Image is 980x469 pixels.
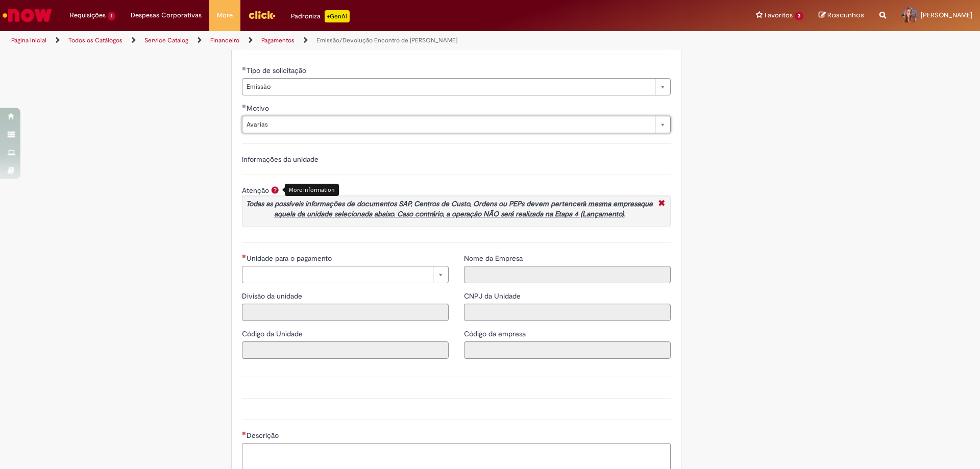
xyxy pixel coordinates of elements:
span: Tipo de solicitação [247,66,308,75]
a: Service Catalog [144,36,188,44]
label: Informações da unidade [242,155,318,164]
input: CNPJ da Unidade [464,304,671,321]
span: Necessários [242,431,247,435]
a: Todos os Catálogos [68,36,122,44]
span: Necessários [242,254,247,258]
span: Rascunhos [827,10,864,20]
label: Somente leitura - Nome da Empresa [464,253,525,263]
input: Nome da Empresa [464,266,671,283]
ul: Trilhas de página [8,31,646,50]
span: Favoritos [765,10,793,20]
input: Código da Unidade [242,341,449,359]
img: click_logo_yellow_360x200.png [248,7,276,22]
label: Somente leitura - Código da empresa [464,329,528,339]
span: Ajuda para Atenção [269,186,281,194]
label: Somente leitura - CNPJ da Unidade [464,291,523,301]
i: Fechar More information Por question_atencao_info_unidade [656,199,668,209]
span: 3 [795,12,803,20]
span: Somente leitura - CNPJ da Unidade [464,291,523,301]
a: Pagamentos [261,36,295,44]
span: Requisições [70,10,106,20]
span: Avarias [247,116,650,133]
span: Somente leitura - Código da Unidade [242,329,305,338]
input: Divisão da unidade [242,304,449,321]
span: [PERSON_NAME] [921,11,972,19]
label: Somente leitura - Divisão da unidade [242,291,304,301]
span: Unidade para o pagamento [247,254,334,263]
span: Despesas Corporativas [131,10,202,20]
u: que aquela da unidade selecionada abaixo. Caso contrário, a operação NÃO será realizada na Etapa ... [274,199,653,218]
p: +GenAi [325,10,350,22]
a: Página inicial [11,36,46,44]
span: Somente leitura - Divisão da unidade [242,291,304,301]
img: ServiceNow [1,5,54,26]
a: Financeiro [210,36,239,44]
a: Limpar campo Unidade para o pagamento [242,266,449,283]
span: Obrigatório Preenchido [242,66,247,70]
div: More information [285,184,339,195]
em: Todas as possíveis informações de documentos SAP, Centros de Custo, Ordens ou PEPs devem pertencer [246,199,653,218]
span: Somente leitura - Código da empresa [464,329,528,338]
a: Emissão/Devolução Encontro de [PERSON_NAME] [316,36,457,44]
input: Código da empresa [464,341,671,359]
span: 1 [108,12,115,20]
span: Descrição [247,431,281,440]
div: Padroniza [291,10,350,22]
a: Rascunhos [819,11,864,20]
span: Motivo [247,104,271,113]
label: Atenção [242,186,269,195]
span: Somente leitura - Nome da Empresa [464,254,525,263]
span: Emissão [247,79,650,95]
span: Obrigatório Preenchido [242,104,247,108]
label: Somente leitura - Código da Unidade [242,329,305,339]
u: à mesma empresa [582,199,641,208]
span: More [217,10,233,20]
